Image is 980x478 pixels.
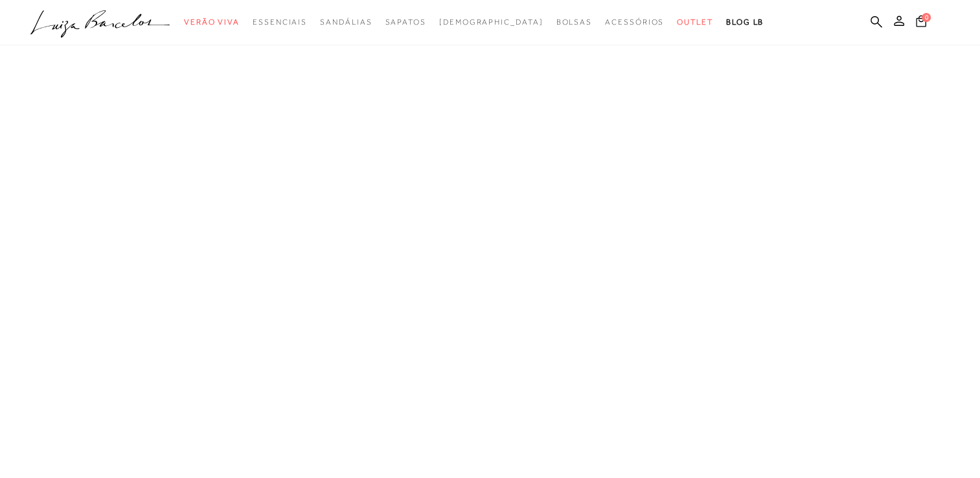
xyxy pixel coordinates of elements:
a: noSubCategoriesText [385,10,426,34]
a: noSubCategoriesText [605,10,664,34]
span: Outlet [677,17,713,27]
a: noSubCategoriesText [439,10,543,34]
span: Bolsas [556,17,592,27]
a: noSubCategoriesText [184,10,240,34]
a: BLOG LB [726,10,764,34]
span: Acessórios [605,17,664,27]
span: 0 [922,13,931,22]
a: noSubCategoriesText [253,10,307,34]
a: noSubCategoriesText [677,10,713,34]
span: [DEMOGRAPHIC_DATA] [439,17,543,27]
span: Essenciais [253,17,307,27]
a: noSubCategoriesText [320,10,372,34]
span: Sandálias [320,17,372,27]
span: BLOG LB [726,17,764,27]
button: 0 [912,14,930,32]
span: Sapatos [385,17,426,27]
span: Verão Viva [184,17,240,27]
a: noSubCategoriesText [556,10,592,34]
